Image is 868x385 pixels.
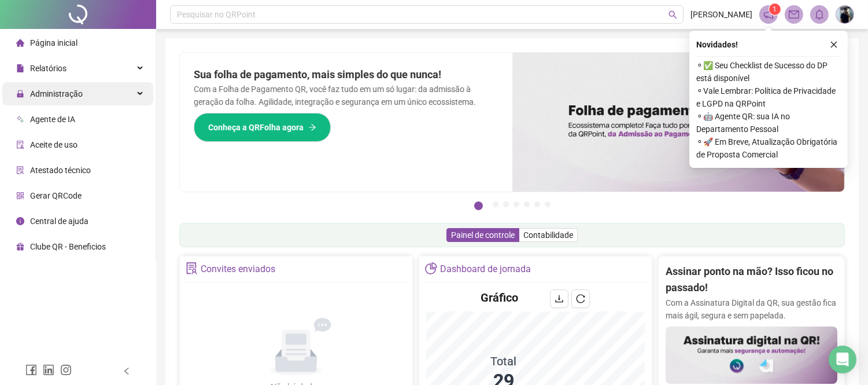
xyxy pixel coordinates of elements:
button: 5 [524,201,530,207]
span: Contabilidade [523,230,573,240]
h2: Sua folha de pagamento, mais simples do que nunca! [194,67,498,83]
p: Com a Folha de Pagamento QR, você faz tudo em um só lugar: da admissão à geração da folha. Agilid... [194,83,498,108]
span: file [16,64,24,72]
button: 7 [545,201,551,207]
span: Agente de IA [30,115,75,124]
span: Aceite de uso [30,140,77,149]
span: bell [814,9,825,20]
sup: 1 [769,3,781,15]
p: Com a Assinatura Digital da QR, sua gestão fica mais ágil, segura e sem papelada. [666,296,837,322]
span: qrcode [16,192,24,200]
span: ⚬ ✅ Seu Checklist de Sucesso do DP está disponível [696,59,841,85]
div: Convites enviados [201,259,275,279]
span: Conheça a QRFolha agora [208,121,304,134]
span: pie-chart [425,262,437,274]
span: solution [16,166,24,174]
span: download [555,294,564,303]
span: ⚬ 🤖 Agente QR: sua IA no Departamento Pessoal [696,110,841,135]
span: notification [763,9,774,20]
span: ⚬ Vale Lembrar: Política de Privacidade e LGPD na QRPoint [696,85,841,110]
span: close [830,41,838,49]
button: 2 [493,201,498,207]
button: 4 [514,201,519,207]
span: home [16,39,24,47]
span: arrow-right [308,123,316,131]
h4: Gráfico [481,289,518,306]
span: ⚬ 🚀 Em Breve, Atualização Obrigatória de Proposta Comercial [696,135,841,161]
img: 88202 [836,6,854,23]
span: gift [16,243,24,251]
span: audit [16,141,24,149]
span: Administração [30,89,83,98]
span: left [123,367,131,375]
span: linkedin [43,364,54,376]
button: 3 [503,201,509,207]
span: Clube QR - Beneficios [30,242,106,251]
div: Dashboard de jornada [440,259,531,279]
span: info-circle [16,217,24,225]
div: Open Intercom Messenger [829,346,856,373]
button: 6 [534,201,540,207]
img: banner%2F8d14a306-6205-4263-8e5b-06e9a85ad873.png [512,53,845,192]
button: Conheça a QRFolha agora [194,113,331,142]
button: 1 [474,201,483,210]
span: solution [186,262,198,274]
span: lock [16,90,24,98]
span: 1 [773,5,777,13]
span: Painel de controle [451,230,515,240]
span: Gerar QRCode [30,191,82,200]
span: Relatórios [30,64,67,73]
span: Central de ajuda [30,217,88,226]
h2: Assinar ponto na mão? Isso ficou no passado! [666,263,837,296]
span: instagram [60,364,72,376]
span: Novidades ! [696,38,738,51]
span: Página inicial [30,38,77,47]
span: [PERSON_NAME] [690,8,752,21]
span: Atestado técnico [30,166,91,175]
img: banner%2F02c71560-61a6-44d4-94b9-c8ab97240462.png [666,327,837,384]
span: mail [789,9,799,20]
span: reload [576,294,585,303]
span: search [668,10,677,19]
span: facebook [25,364,37,376]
